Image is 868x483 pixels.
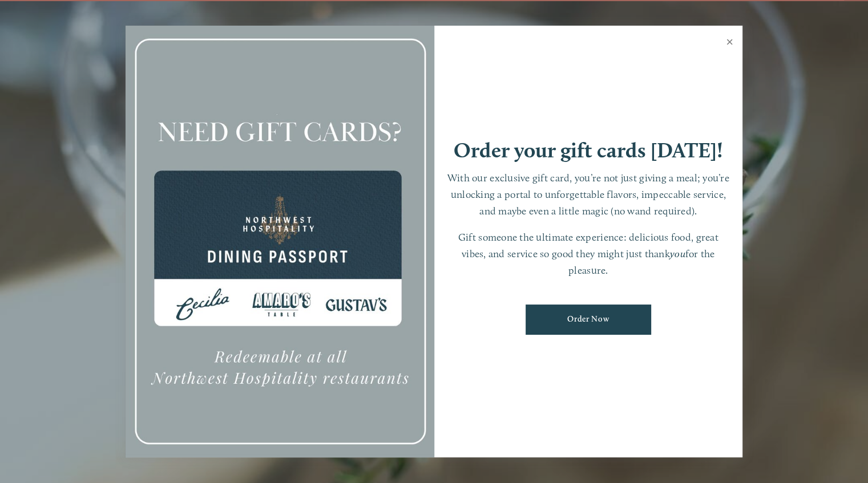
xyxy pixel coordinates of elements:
[526,305,651,335] a: Order Now
[670,247,685,259] em: you
[446,229,732,278] p: Gift someone the ultimate experience: delicious food, great vibes, and service so good they might...
[446,170,732,219] p: With our exclusive gift card, you’re not just giving a meal; you’re unlocking a portal to unforge...
[454,140,723,161] h1: Order your gift cards [DATE]!
[718,27,741,59] a: Close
